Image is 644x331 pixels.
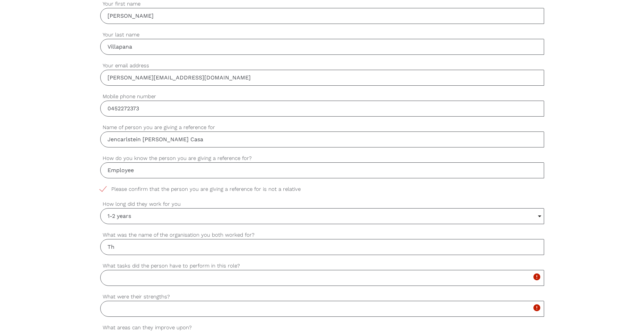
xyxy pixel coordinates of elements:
i: error [533,273,541,281]
label: Mobile phone number [100,93,544,101]
label: How do you know the person you are giving a reference for? [100,154,544,162]
label: What were their strengths? [100,293,544,301]
label: What tasks did the person have to perform in this role? [100,262,544,270]
label: Name of person you are giving a reference for [100,124,544,131]
label: Your last name [100,31,544,39]
label: Your email address [100,62,544,70]
label: How long did they work for you [100,200,544,208]
span: Please confirm that the person you are giving a reference for is not a relative [100,185,314,193]
i: error [533,304,541,312]
label: What was the name of the organisation you both worked for? [100,231,544,239]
